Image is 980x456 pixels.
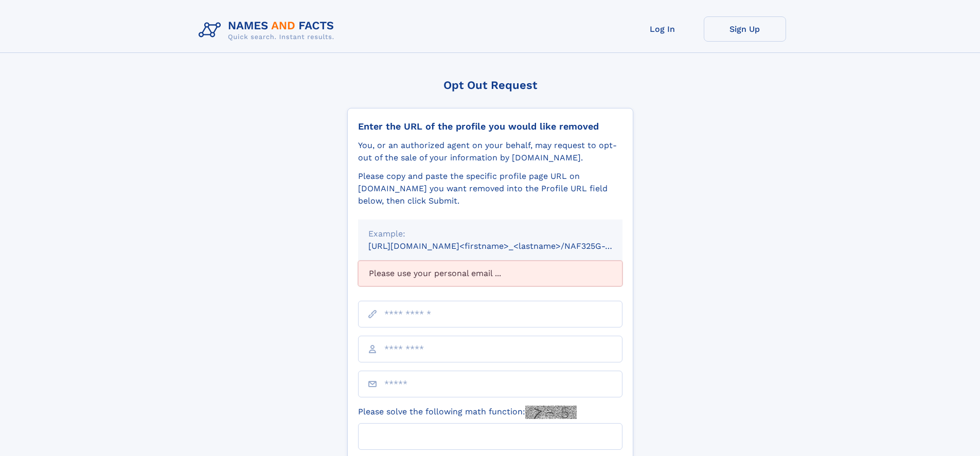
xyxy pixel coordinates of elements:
img: Logo Names and Facts [194,16,343,44]
a: Log In [621,16,704,42]
div: You, or an authorized agent on your behalf, may request to opt-out of the sale of your informatio... [358,139,622,164]
div: Enter the URL of the profile you would like removed [358,121,622,132]
a: Sign Up [704,16,786,42]
div: Please use your personal email ... [358,261,622,286]
small: [URL][DOMAIN_NAME]<firstname>_<lastname>/NAF325G-xxxxxxxx [368,241,642,251]
label: Please solve the following math function: [358,406,577,419]
div: Example: [368,228,612,240]
div: Please copy and paste the specific profile page URL on [DOMAIN_NAME] you want removed into the Pr... [358,170,622,207]
div: Opt Out Request [347,79,633,92]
